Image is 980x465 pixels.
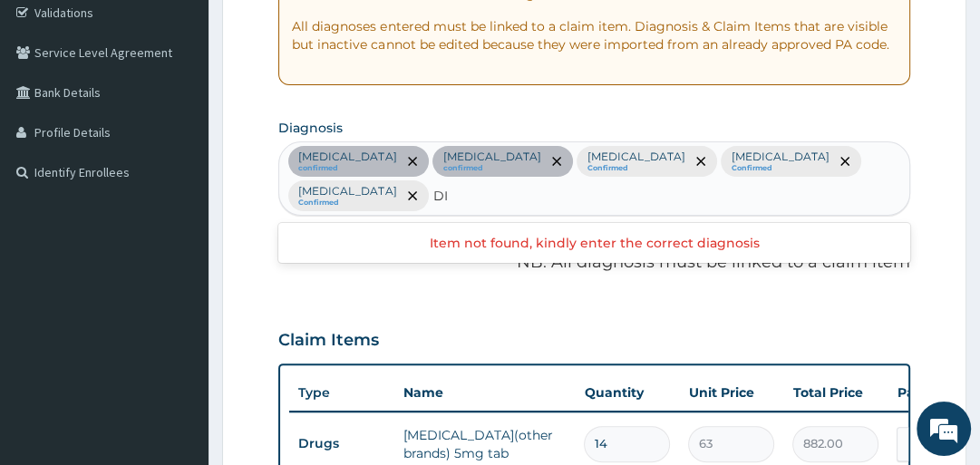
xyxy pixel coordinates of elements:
th: Type [289,376,393,410]
span: remove selection option [548,153,565,170]
p: [MEDICAL_DATA] [298,150,396,164]
p: [MEDICAL_DATA] [298,184,396,199]
small: confirmed [298,164,396,173]
th: Quantity [575,374,679,411]
img: d_794563401_company_1708531726252_794563401 [34,91,73,136]
small: Confirmed [298,199,396,208]
span: remove selection option [404,188,421,204]
p: All diagnoses entered must be linked to a claim item. Diagnosis & Claim Items that are visible bu... [292,17,896,53]
p: [MEDICAL_DATA] [442,150,540,164]
h3: Claim Items [278,331,379,351]
th: Unit Price [679,374,783,411]
div: Item not found, kindly enter the correct diagnosis [278,227,909,259]
span: We're online! [105,125,250,308]
td: Drugs [289,427,393,460]
small: Confirmed [731,164,829,173]
span: remove selection option [404,153,421,170]
div: Minimize live chat window [297,9,341,53]
th: Total Price [783,374,888,411]
textarea: Type your message and hit 'Enter' [9,289,345,353]
small: confirmed [442,164,540,173]
span: remove selection option [837,153,853,170]
p: [MEDICAL_DATA] [731,150,829,164]
small: Confirmed [587,164,684,173]
th: Name [393,374,575,411]
span: remove selection option [693,153,709,170]
p: [MEDICAL_DATA] [587,150,684,164]
div: Chat with us now [94,102,305,125]
label: Diagnosis [278,119,343,137]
